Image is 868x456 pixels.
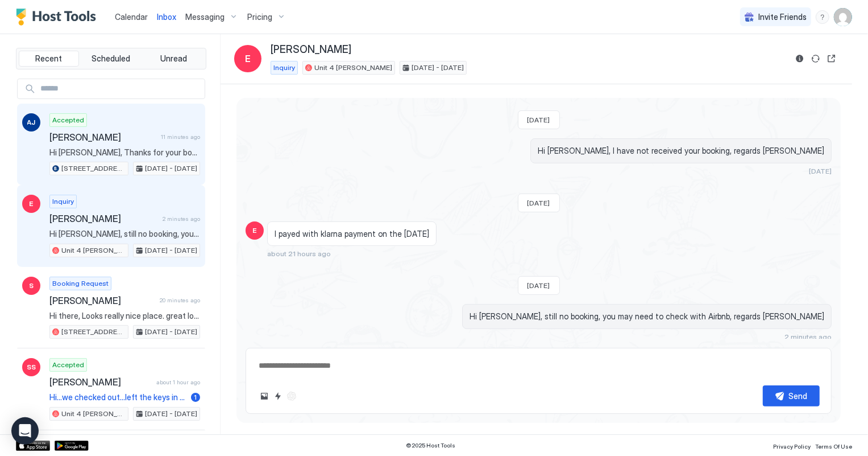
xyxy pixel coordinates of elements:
[247,12,272,22] span: Pricing
[35,54,62,64] span: Recent
[52,196,74,207] span: Inquiry
[185,12,225,22] span: Messaging
[16,9,101,26] a: Host Tools Logo
[773,443,811,450] span: Privacy Policy
[763,385,820,406] button: Send
[52,278,109,289] span: Booking Request
[156,379,200,386] span: about 1 hour ago
[55,441,89,451] a: Google Play Store
[273,63,295,73] span: Inquiry
[16,441,50,451] a: App Store
[49,147,200,158] span: Hi [PERSON_NAME], Thanks for your booking. Please come to [GEOGRAPHIC_DATA], [STREET_ADDRESS][PER...
[758,12,807,22] span: Invite Friends
[267,249,331,258] span: about 21 hours ago
[30,199,34,209] span: E
[160,54,187,64] span: Unread
[528,199,550,207] span: [DATE]
[157,11,176,23] a: Inbox
[816,10,829,24] div: menu
[245,52,251,65] span: E
[145,409,197,419] span: [DATE] - [DATE]
[29,281,34,291] span: S
[406,442,456,449] span: © 2025 Host Tools
[52,115,84,125] span: Accepted
[773,439,811,451] a: Privacy Policy
[145,245,197,256] span: [DATE] - [DATE]
[793,52,807,65] button: Reservation information
[115,11,148,23] a: Calendar
[11,417,39,445] div: Open Intercom Messenger
[784,332,832,341] span: 2 minutes ago
[815,443,852,450] span: Terms Of Use
[61,409,126,419] span: Unit 4 [PERSON_NAME]
[825,52,838,65] button: Open reservation
[258,389,271,403] button: Upload image
[145,327,197,337] span: [DATE] - [DATE]
[92,54,131,64] span: Scheduled
[52,360,84,370] span: Accepted
[49,392,186,402] span: Hi...we checked out...left the keys in top 1st letter box..
[809,52,823,65] button: Sync reservation
[27,117,36,128] span: AJ
[16,48,206,69] div: tab-group
[160,297,200,304] span: 20 minutes ago
[194,393,197,401] span: 1
[49,132,156,143] span: [PERSON_NAME]
[815,439,852,451] a: Terms Of Use
[19,51,79,67] button: Recent
[145,163,197,174] span: [DATE] - [DATE]
[789,390,808,402] div: Send
[36,79,205,98] input: Input Field
[528,116,550,124] span: [DATE]
[27,362,36,372] span: SS
[61,327,126,337] span: [STREET_ADDRESS], [GEOGRAPHIC_DATA] ([GEOGRAPHIC_DATA])
[49,213,158,224] span: [PERSON_NAME]
[271,389,285,403] button: Quick reply
[81,51,142,67] button: Scheduled
[271,43,351,56] span: [PERSON_NAME]
[412,63,464,73] span: [DATE] - [DATE]
[161,133,200,141] span: 11 minutes ago
[528,281,550,290] span: [DATE]
[143,51,203,67] button: Unread
[115,12,148,22] span: Calendar
[49,295,155,306] span: [PERSON_NAME]
[253,225,257,236] span: E
[809,167,832,175] span: [DATE]
[49,311,200,321] span: Hi there, Looks really nice place. great location
[163,215,200,223] span: 2 minutes ago
[834,8,852,26] div: User profile
[61,245,126,256] span: Unit 4 [PERSON_NAME]
[157,12,176,22] span: Inbox
[61,163,126,174] span: [STREET_ADDRESS][PERSON_NAME]
[275,229,429,239] span: I payed with klarna payment on the [DATE]
[49,229,200,239] span: Hi [PERSON_NAME], still no booking, you may need to check with Airbnb, regards [PERSON_NAME]
[470,311,824,322] span: Hi [PERSON_NAME], still no booking, you may need to check with Airbnb, regards [PERSON_NAME]
[538,146,824,156] span: Hi [PERSON_NAME], I have not received your booking, regards [PERSON_NAME]
[49,376,152,388] span: [PERSON_NAME]
[314,63,392,73] span: Unit 4 [PERSON_NAME]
